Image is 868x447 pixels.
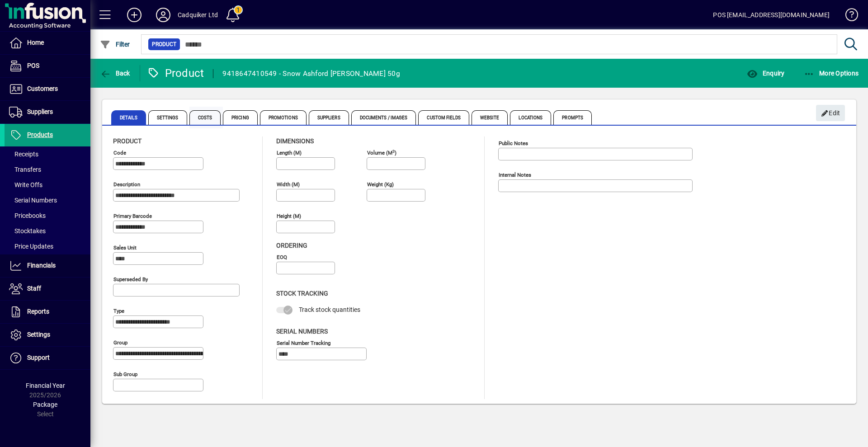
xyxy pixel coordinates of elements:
a: Settings [5,324,90,346]
span: Serial Numbers [276,328,328,335]
button: Enquiry [745,65,787,81]
span: Costs [189,110,221,125]
span: Track stock quantities [299,306,360,313]
span: Financials [27,262,56,269]
a: Customers [5,78,90,100]
span: Edit [821,106,840,121]
a: Pricebooks [5,208,90,223]
span: Suppliers [27,108,53,115]
span: Staff [27,285,41,292]
a: Knowledge Base [839,2,857,31]
span: Dimensions [276,137,314,145]
a: Write Offs [5,177,90,193]
a: Staff [5,278,90,300]
span: Product [113,137,142,145]
button: Add [120,7,149,23]
mat-label: Superseded by [113,276,148,282]
mat-label: Group [113,339,127,346]
span: Custom Fields [418,110,469,125]
span: Promotions [260,110,307,125]
span: Documents / Images [351,110,416,125]
mat-label: Description [113,181,140,188]
button: Edit [816,105,845,121]
button: Filter [98,36,132,52]
a: Home [5,32,90,54]
span: Stocktakes [9,227,46,235]
a: Transfers [5,162,90,177]
span: Ordering [276,242,307,249]
span: More Options [804,70,859,77]
a: Serial Numbers [5,193,90,208]
span: Reports [27,308,49,315]
span: Details [111,110,146,125]
a: Stocktakes [5,223,90,239]
span: Product [152,40,176,49]
mat-label: EOQ [277,254,287,260]
mat-label: Type [113,308,124,314]
mat-label: Volume (m ) [367,150,396,156]
app-page-header-button: Back [90,65,140,81]
mat-label: Sales unit [113,245,137,251]
span: Website [472,110,508,125]
a: Price Updates [5,239,90,254]
button: Back [98,65,132,81]
span: Settings [27,331,50,338]
mat-label: Primary barcode [113,213,152,219]
mat-label: Height (m) [277,213,301,219]
div: Product [147,66,204,80]
span: Prompts [553,110,592,125]
span: Back [100,70,130,77]
span: Stock Tracking [276,290,328,297]
span: Customers [27,85,58,92]
mat-label: Length (m) [277,150,302,156]
a: Receipts [5,146,90,162]
a: Reports [5,301,90,323]
mat-label: Sub group [113,371,137,377]
span: Support [27,354,50,361]
span: Transfers [9,166,41,173]
span: Serial Numbers [9,197,57,204]
a: Suppliers [5,101,90,123]
span: Home [27,39,44,46]
span: Pricebooks [9,212,46,219]
span: Locations [510,110,551,125]
sup: 3 [392,149,395,153]
span: Settings [148,110,187,125]
a: Support [5,347,90,369]
div: POS [EMAIL_ADDRESS][DOMAIN_NAME] [713,8,830,22]
mat-label: Weight (Kg) [367,181,394,188]
span: Price Updates [9,243,53,250]
a: POS [5,55,90,77]
button: Profile [149,7,178,23]
div: 9418647410549 - Snow Ashford [PERSON_NAME] 50g [222,66,400,81]
span: Pricing [223,110,258,125]
mat-label: Internal Notes [499,172,531,178]
mat-label: Serial Number tracking [277,339,330,346]
span: Write Offs [9,181,42,188]
span: Products [27,131,53,138]
mat-label: Code [113,150,126,156]
mat-label: Public Notes [499,140,528,146]
span: Filter [100,41,130,48]
span: Receipts [9,151,38,158]
mat-label: Width (m) [277,181,300,188]
span: Suppliers [309,110,349,125]
span: POS [27,62,39,69]
span: Enquiry [747,70,784,77]
div: Cadquiker Ltd [178,8,218,22]
span: Package [33,401,57,408]
span: Financial Year [26,382,65,389]
button: More Options [802,65,861,81]
a: Financials [5,254,90,277]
